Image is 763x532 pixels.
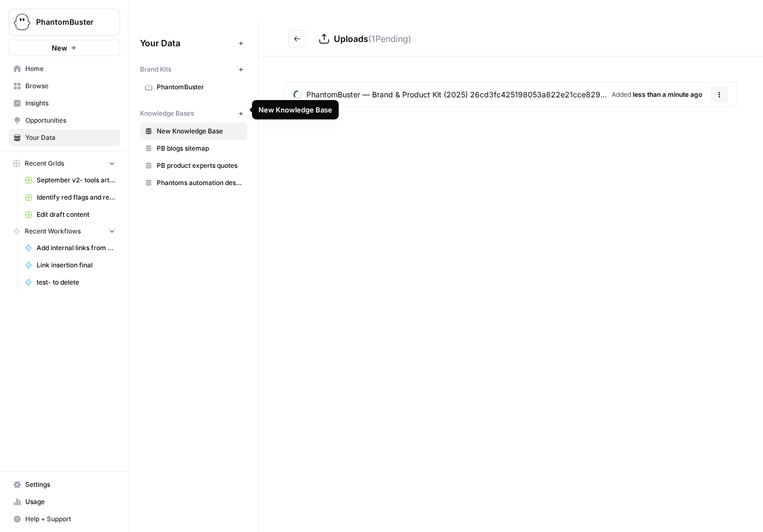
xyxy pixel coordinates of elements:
[25,514,115,524] span: Help + Support
[140,174,247,191] a: Phantoms automation descriptions (most used ones)
[306,89,607,100] span: PhantomBuster — Brand & Product Kit (2025) 26cd3fc425198053a822e21cce829329.md
[9,40,120,56] button: New
[20,189,120,206] a: Identify red flags and rewrite: Brand alignment editor Grid
[157,82,242,92] span: PhantomBuster
[9,155,120,172] button: Recent Grids
[9,112,120,129] a: Opportunities
[9,510,120,528] button: Help + Support
[20,172,120,189] a: September v2- tools articles
[37,210,115,219] span: Edit draft content
[9,223,120,239] button: Recent Workflows
[25,98,115,108] span: Insights
[20,206,120,223] a: Edit draft content
[25,81,115,91] span: Browse
[25,480,115,490] span: Settings
[37,193,115,202] span: Identify red flags and rewrite: Brand alignment editor Grid
[9,95,120,112] a: Insights
[157,144,242,153] span: PB blogs sitemap
[37,175,115,185] span: September v2- tools articles
[20,239,120,257] a: Add internal links from csv
[9,476,120,493] a: Settings
[140,65,171,74] span: Brand Kits
[140,123,247,140] a: New Knowledge Base
[25,64,115,74] span: Home
[25,497,115,507] span: Usage
[25,133,115,143] span: Your Data
[9,60,120,77] a: Home
[612,90,702,100] span: Added
[289,30,306,47] button: Go back
[20,274,120,291] a: test- to delete
[9,129,120,146] a: Your Data
[157,178,242,188] span: Phantoms automation descriptions (most used ones)
[157,161,242,171] span: PB product experts quotes
[25,159,64,168] span: Recent Grids
[37,260,115,270] span: Link insertion final
[25,226,81,236] span: Recent Workflows
[9,9,120,36] button: Workspace: PhantomBuster
[258,104,332,115] div: New Knowledge Base
[12,12,32,32] img: PhantomBuster Logo
[140,79,247,96] a: PhantomBuster
[9,493,120,510] a: Usage
[633,90,702,98] span: less than a minute ago
[157,126,242,136] span: New Knowledge Base
[36,17,101,27] span: PhantomBuster
[368,33,411,44] span: ( 1 Pending)
[140,140,247,157] a: PB blogs sitemap
[52,42,67,53] span: New
[140,109,194,118] span: Knowledge Bases
[334,33,368,44] span: Uploads
[140,37,234,49] span: Your Data
[20,257,120,274] a: Link insertion final
[9,77,120,95] a: Browse
[37,243,115,253] span: Add internal links from csv
[37,278,115,287] span: test- to delete
[285,83,711,107] a: PhantomBuster — Brand & Product Kit (2025) 26cd3fc425198053a822e21cce829329.mdAdded less than a m...
[25,116,115,125] span: Opportunities
[140,157,247,174] a: PB product experts quotes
